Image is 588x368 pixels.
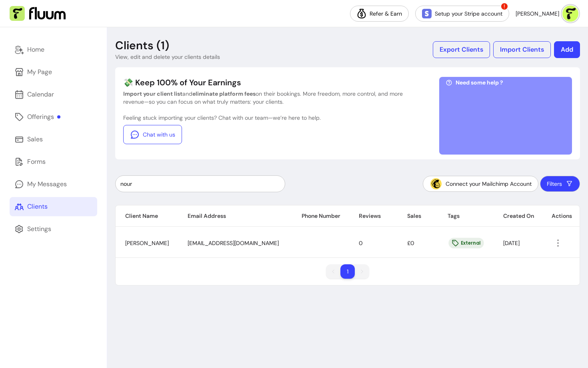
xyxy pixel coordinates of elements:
button: Connect your Mailchimp Account [423,176,538,192]
p: and on their bookings. More freedom, more control, and more revenue—so you can focus on what trul... [123,90,403,106]
a: Sales [10,130,97,149]
div: My Page [27,67,52,77]
button: avatar[PERSON_NAME] [516,6,578,22]
th: Client Name [116,205,178,227]
p: View, edit and delete your clients details [115,53,220,61]
a: Home [10,40,97,59]
button: Import Clients [493,41,551,58]
th: Tags [438,205,494,227]
p: Clients (1) [115,38,169,53]
nav: pagination navigation [322,260,373,283]
button: Export Clients [433,41,490,58]
span: ! [500,2,508,10]
span: [EMAIL_ADDRESS][DOMAIN_NAME] [188,239,279,247]
div: My Messages [27,179,67,189]
button: Filters [540,176,580,192]
b: Import your client list [123,90,182,97]
div: Forms [27,157,46,167]
a: Setup your Stripe account [415,6,509,22]
span: [PERSON_NAME] [516,10,559,18]
li: pagination item 1 active [340,264,355,279]
th: Phone Number [292,205,349,227]
a: My Page [10,62,97,82]
div: Sales [27,135,43,144]
th: Actions [542,205,580,227]
th: Created On [494,205,542,227]
div: Calendar [27,90,54,99]
a: Clients [10,197,97,216]
img: Stripe Icon [422,9,432,18]
b: eliminate platform fees [192,90,256,97]
img: avatar [562,6,578,22]
th: Reviews [349,205,398,227]
a: Offerings [10,107,97,127]
a: Forms [10,152,97,171]
input: Search [120,180,280,188]
span: 0 [359,239,363,247]
a: Calendar [10,85,97,104]
div: External [448,238,484,249]
a: Settings [10,219,97,239]
span: Need some help ? [456,78,503,86]
img: Fluum Logo [10,6,66,21]
button: Add [554,41,580,58]
div: Clients [27,202,48,211]
a: Refer & Earn [350,6,409,22]
div: Settings [27,224,51,234]
img: Mailchimp Icon [430,177,442,190]
a: Chat with us [123,125,182,144]
span: [DATE] [503,239,520,247]
a: My Messages [10,175,97,194]
span: £0 [407,239,414,247]
p: 💸 Keep 100% of Your Earnings [123,77,403,88]
th: Sales [398,205,438,227]
th: Email Address [178,205,292,227]
div: Home [27,45,44,54]
span: [PERSON_NAME] [125,239,169,247]
p: Feeling stuck importing your clients? Chat with our team—we’re here to help. [123,114,403,122]
div: Offerings [27,112,60,122]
